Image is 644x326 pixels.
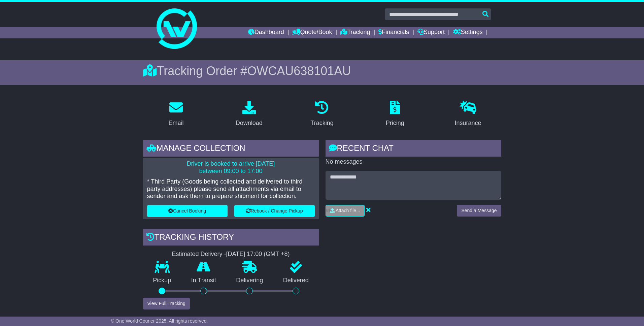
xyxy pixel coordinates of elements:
[143,277,181,284] p: Pickup
[231,98,267,130] a: Download
[143,229,319,247] div: Tracking history
[417,27,445,38] a: Support
[164,98,188,130] a: Email
[247,64,351,78] span: OWCAU638101AU
[381,98,409,130] a: Pricing
[143,298,190,309] button: View Full Tracking
[326,140,501,158] div: RECENT CHAT
[143,251,319,258] div: Estimated Delivery -
[292,27,332,38] a: Quote/Book
[226,251,290,258] div: [DATE] 17:00 (GMT +8)
[111,318,208,324] span: © One World Courier 2025. All rights reserved.
[273,277,319,284] p: Delivered
[248,27,284,38] a: Dashboard
[340,27,370,38] a: Tracking
[234,205,315,217] button: Rebook / Change Pickup
[147,205,228,217] button: Cancel Booking
[378,27,409,38] a: Financials
[450,98,486,130] a: Insurance
[168,119,183,128] div: Email
[455,119,481,128] div: Insurance
[326,158,501,166] p: No messages
[147,178,315,200] p: * Third Party (Goods being collected and delivered to third party addresses) please send all atta...
[453,27,483,38] a: Settings
[306,98,338,130] a: Tracking
[147,160,315,175] p: Driver is booked to arrive [DATE] between 09:00 to 17:00
[181,277,226,284] p: In Transit
[457,205,501,217] button: Send a Message
[143,140,319,158] div: Manage collection
[236,119,263,128] div: Download
[226,277,273,284] p: Delivering
[386,119,404,128] div: Pricing
[310,119,333,128] div: Tracking
[143,64,501,78] div: Tracking Order #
